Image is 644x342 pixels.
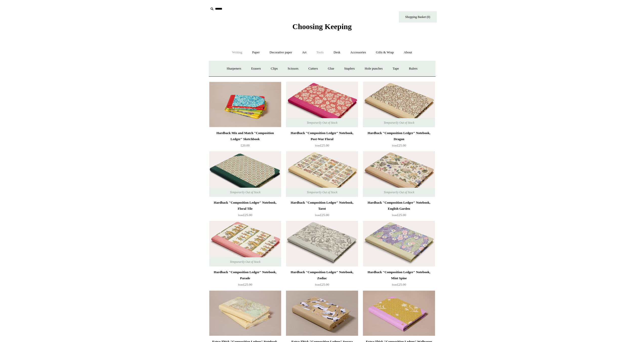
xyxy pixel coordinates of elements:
span: from [238,214,243,217]
div: Hardback "Composition Ledger" Notebook, Zodiac [287,269,357,281]
img: Hardback "Composition Ledger" Notebook, Mint Spine [363,221,435,266]
span: £25.00 [392,213,406,217]
span: £25.00 [392,283,406,286]
span: Temporarily Out of Stock [225,188,265,197]
span: from [392,214,397,217]
a: Hardback Mix and Match "Composition Ledger" Sketchbook Hardback Mix and Match "Composition Ledger... [209,82,281,127]
a: Accessories [346,46,370,59]
img: Hardback "Composition Ledger" Notebook, Tarot [286,151,358,197]
a: Hardback "Composition Ledger" Notebook, Zodiac from£25.00 [286,269,358,290]
span: from [392,144,397,147]
a: Hardback "Composition Ledger" Notebook, Mint Spine from£25.00 [363,269,435,290]
img: Hardback "Composition Ledger" Notebook, Post-War Floral [286,82,358,127]
span: Temporarily Out of Stock [225,257,265,266]
a: Scissors [283,62,303,75]
a: Hardback "Composition Ledger" Notebook, Dragon from£25.00 [363,130,435,151]
a: Glue [323,62,339,75]
a: Erasers [246,62,265,75]
span: from [392,283,397,286]
span: £25.00 [315,143,329,147]
img: Hardback "Composition Ledger" Notebook, Zodiac [286,221,358,266]
a: Cutters [304,62,322,75]
a: Choosing Keeping [292,26,351,30]
a: Hardback Mix and Match "Composition Ledger" Sketchbook £20.00 [209,130,281,151]
a: Hardback "Composition Ledger" Notebook, Post-War Floral Hardback "Composition Ledger" Notebook, P... [286,82,358,127]
a: Rulers [404,62,422,75]
a: Shopping Basket (0) [399,11,437,23]
img: Extra-Thick "Composition Ledger" Sogara Yuzen Notebook, 1000 Cranes [286,290,358,336]
img: Hardback "Composition Ledger" Notebook, Dragon [363,82,435,127]
a: Hardback "Composition Ledger" Notebook, Parade Hardback "Composition Ledger" Notebook, Parade Tem... [209,221,281,266]
span: Temporarily Out of Stock [379,118,419,127]
span: £25.00 [315,213,329,217]
a: Hardback "Composition Ledger" Notebook, Tarot from£25.00 [286,200,358,220]
div: Hardback "Composition Ledger" Notebook, English Garden [364,200,433,212]
a: Gifts & Wrap [371,46,398,59]
div: Hardback "Composition Ledger" Notebook, Parade [211,269,280,281]
a: About [399,46,417,59]
a: Hardback "Composition Ledger" Notebook, Tarot Hardback "Composition Ledger" Notebook, Tarot Tempo... [286,151,358,197]
a: Paper [247,46,264,59]
div: Hardback "Composition Ledger" Notebook, Floral Tile [211,200,280,212]
span: from [238,283,243,286]
a: Clips [266,62,282,75]
a: Hardback "Composition Ledger" Notebook, English Garden Hardback "Composition Ledger" Notebook, En... [363,151,435,197]
img: Hardback "Composition Ledger" Notebook, English Garden [363,151,435,197]
div: Hardback Mix and Match "Composition Ledger" Sketchbook [211,130,280,142]
span: £25.00 [315,283,329,286]
span: from [315,283,320,286]
a: Hardback "Composition Ledger" Notebook, Mint Spine Hardback "Composition Ledger" Notebook, Mint S... [363,221,435,266]
a: Hardback "Composition Ledger" Notebook, Floral Tile Hardback "Composition Ledger" Notebook, Flora... [209,151,281,197]
span: Choosing Keeping [292,22,351,31]
span: from [315,214,320,217]
a: Extra-Thick "Composition Ledger" Notebook, Maps Extra-Thick "Composition Ledger" Notebook, Maps [209,290,281,336]
a: Hardback "Composition Ledger" Notebook, Floral Tile from£25.00 [209,200,281,220]
a: Writing [227,46,247,59]
a: Tools [312,46,328,59]
span: Temporarily Out of Stock [302,188,342,197]
a: Staplers [340,62,359,75]
a: Tape [388,62,403,75]
img: Extra-Thick "Composition Ledger" Wallpaper Collection Notebook, Chartreuse Floral [363,290,435,336]
a: Sharpeners [222,62,246,75]
span: £25.00 [392,143,406,147]
a: Hardback "Composition Ledger" Notebook, English Garden from£25.00 [363,200,435,220]
a: Extra-Thick "Composition Ledger" Wallpaper Collection Notebook, Chartreuse Floral Extra-Thick "Co... [363,290,435,336]
a: Hardback "Composition Ledger" Notebook, Parade from£25.00 [209,269,281,290]
div: Hardback "Composition Ledger" Notebook, Tarot [287,200,357,212]
img: Extra-Thick "Composition Ledger" Notebook, Maps [209,290,281,336]
div: Hardback "Composition Ledger" Notebook, Post-War Floral [287,130,357,142]
a: Hardback "Composition Ledger" Notebook, Dragon Hardback "Composition Ledger" Notebook, Dragon Tem... [363,82,435,127]
span: £20.00 [241,143,250,147]
span: £25.00 [238,283,252,286]
a: Art [298,46,311,59]
span: Temporarily Out of Stock [379,188,419,197]
div: Hardback "Composition Ledger" Notebook, Mint Spine [364,269,433,281]
a: Desk [329,46,345,59]
a: Extra-Thick "Composition Ledger" Sogara Yuzen Notebook, 1000 Cranes Extra-Thick "Composition Ledg... [286,290,358,336]
img: Hardback Mix and Match "Composition Ledger" Sketchbook [209,82,281,127]
img: Hardback "Composition Ledger" Notebook, Parade [209,221,281,266]
a: Decorative paper [265,46,297,59]
a: Hardback "Composition Ledger" Notebook, Post-War Floral from£25.00 [286,130,358,151]
span: from [315,144,320,147]
img: Hardback "Composition Ledger" Notebook, Floral Tile [209,151,281,197]
a: Hardback "Composition Ledger" Notebook, Zodiac Hardback "Composition Ledger" Notebook, Zodiac [286,221,358,266]
span: Temporarily Out of Stock [302,118,342,127]
span: £25.00 [238,213,252,217]
a: Hole punches [360,62,387,75]
div: Hardback "Composition Ledger" Notebook, Dragon [364,130,433,142]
